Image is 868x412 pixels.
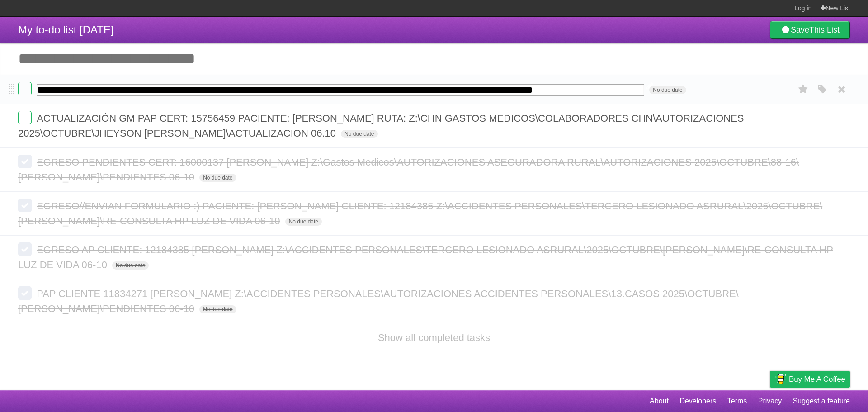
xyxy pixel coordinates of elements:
span: EGRESO//ENVIAN FORMULARIO :) PACIENTE: [PERSON_NAME] CLIENTE: 12184385 Z:\ACCIDENTES PERSONALES\T... [18,200,822,227]
a: Privacy [758,393,782,410]
span: Buy me a coffee [789,371,845,387]
label: Star task [795,82,812,97]
span: EGRESO PENDIENTES CERT: 16000137 [PERSON_NAME] Z:\Gastos Medicos\AUTORIZACIONES ASEGURADORA RURAL... [18,156,799,183]
a: Show all completed tasks [378,332,490,343]
label: Done [18,82,32,95]
span: No due date [285,218,322,226]
span: No due date [341,130,377,138]
label: Done [18,242,32,256]
span: PAP CLIENTE 11834271 [PERSON_NAME] Z:\ACCIDENTES PERSONALES\AUTORIZACIONES ACCIDENTES PERSONALES\... [18,288,739,314]
b: This List [809,25,840,34]
label: Done [18,155,32,168]
a: SaveThis List [770,21,850,39]
img: Buy me a coffee [774,371,787,387]
label: Done [18,286,32,300]
span: My to-do list [DATE] [18,24,114,36]
a: Suggest a feature [793,393,850,410]
a: Developers [679,393,716,410]
label: Done [18,111,32,124]
span: No due date [199,305,236,313]
span: ACTUALIZACIÓN GM PAP CERT: 15756459 PACIENTE: [PERSON_NAME] RUTA: Z:\CHN GASTOS MEDICOS\COLABORAD... [18,113,744,139]
a: Terms [727,393,747,410]
label: Done [18,199,32,212]
span: No due date [649,86,686,94]
span: EGRESO AP CLIENTE: 12184385 [PERSON_NAME] Z:\ACCIDENTES PERSONALES\TERCERO LESIONADO ASRURAL\2025... [18,244,833,270]
a: Buy me a coffee [770,371,850,388]
a: About [650,393,669,410]
span: No due date [199,174,236,182]
span: No due date [112,261,149,270]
